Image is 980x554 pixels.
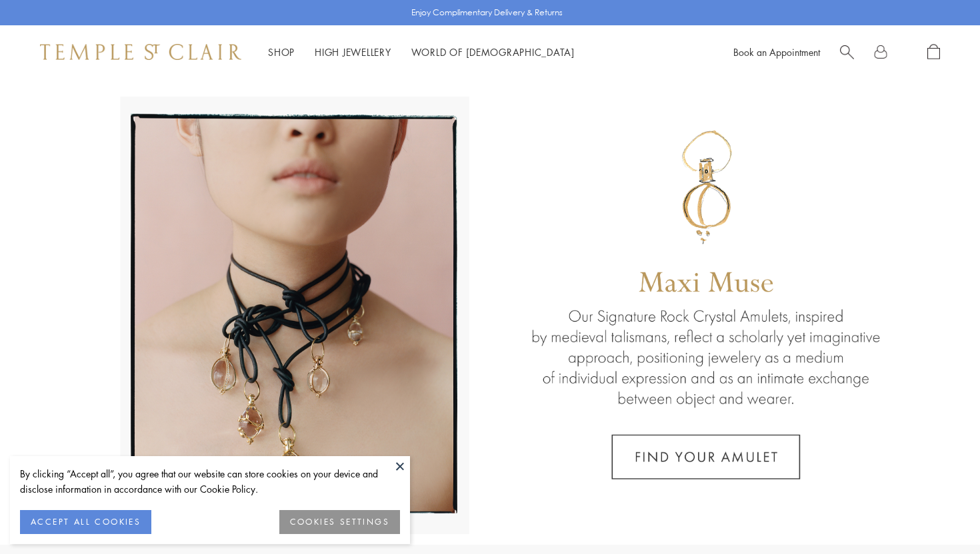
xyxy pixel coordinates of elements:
[20,510,151,534] button: ACCEPT ALL COOKIES
[40,44,241,60] img: Temple St. Clair
[840,44,854,61] a: Search
[268,45,295,59] a: ShopShop
[279,510,400,534] button: COOKIES SETTINGS
[315,45,391,59] a: High JewelleryHigh Jewellery
[913,491,967,541] iframe: Gorgias live chat messenger
[411,45,575,59] a: World of [DEMOGRAPHIC_DATA]World of [DEMOGRAPHIC_DATA]
[411,6,563,19] p: Enjoy Complimentary Delivery & Returns
[20,466,400,497] div: By clicking “Accept all”, you agree that our website can store cookies on your device and disclos...
[268,44,575,61] nav: Main navigation
[927,44,940,61] a: Open Shopping Bag
[733,45,820,59] a: Book an Appointment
